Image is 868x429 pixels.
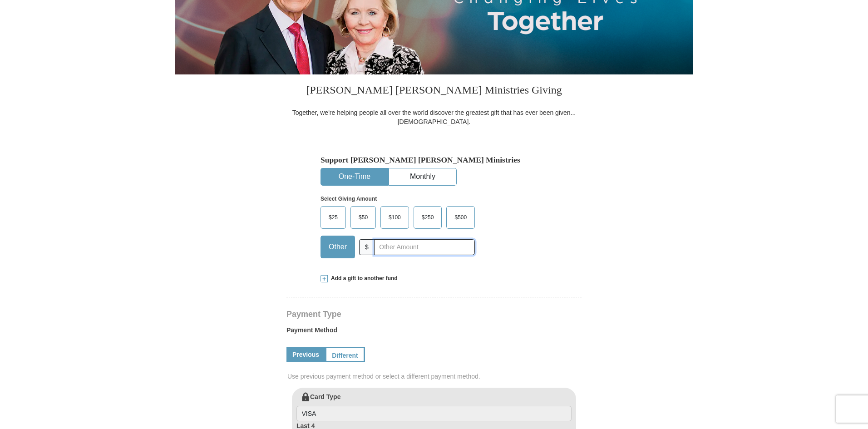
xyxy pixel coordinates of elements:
span: $ [359,239,375,255]
input: Other Amount [374,239,475,255]
span: $250 [417,211,439,224]
span: Use previous payment method or select a different payment method. [287,372,582,381]
label: Payment Method [286,325,582,339]
button: Monthly [389,168,456,185]
div: Together, we're helping people all over the world discover the greatest gift that has ever been g... [286,108,582,126]
span: $100 [384,211,405,224]
button: One-Time [321,168,388,185]
h3: [PERSON_NAME] [PERSON_NAME] Ministries Giving [286,74,582,108]
span: $25 [324,211,342,224]
span: Add a gift to another fund [328,275,398,282]
span: Other [324,240,351,254]
span: $50 [354,211,372,224]
strong: Select Giving Amount [321,196,377,202]
input: Card Type [296,406,572,421]
h4: Payment Type [286,311,582,318]
a: Previous [286,347,325,362]
label: Card Type [296,392,572,421]
a: Different [325,347,365,362]
span: $500 [450,211,471,224]
h5: Support [PERSON_NAME] [PERSON_NAME] Ministries [321,155,547,165]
